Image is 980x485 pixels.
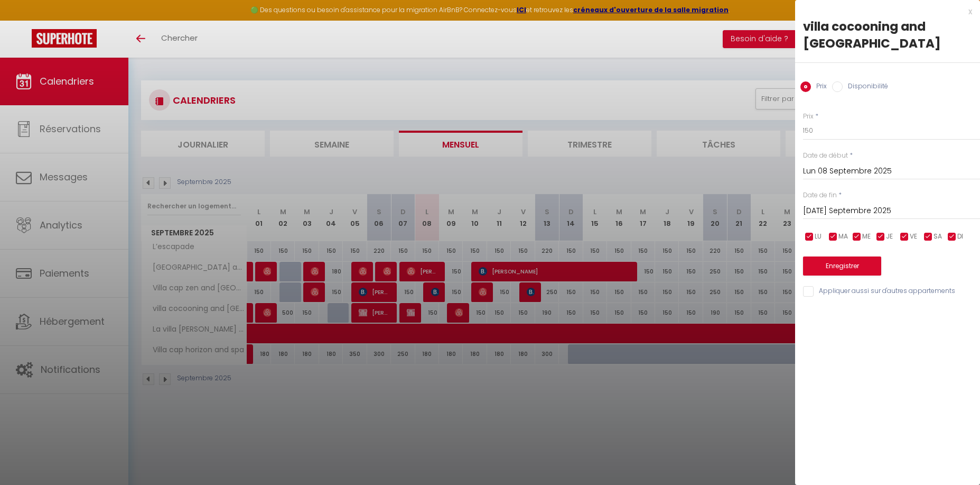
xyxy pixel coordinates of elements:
[803,151,848,161] label: Date de début
[803,112,814,122] label: Prix
[815,232,822,242] span: LU
[934,232,942,242] span: SA
[838,232,848,242] span: MA
[862,232,871,242] span: ME
[803,18,972,52] div: villa cocooning and [GEOGRAPHIC_DATA]
[843,81,888,93] label: Disponibilité
[803,190,837,200] label: Date de fin
[811,81,827,93] label: Prix
[8,4,40,36] button: Ouvrir le widget de chat LiveChat
[795,5,972,18] div: x
[803,257,881,276] button: Enregistrer
[910,232,917,242] span: VE
[957,232,963,242] span: DI
[886,232,893,242] span: JE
